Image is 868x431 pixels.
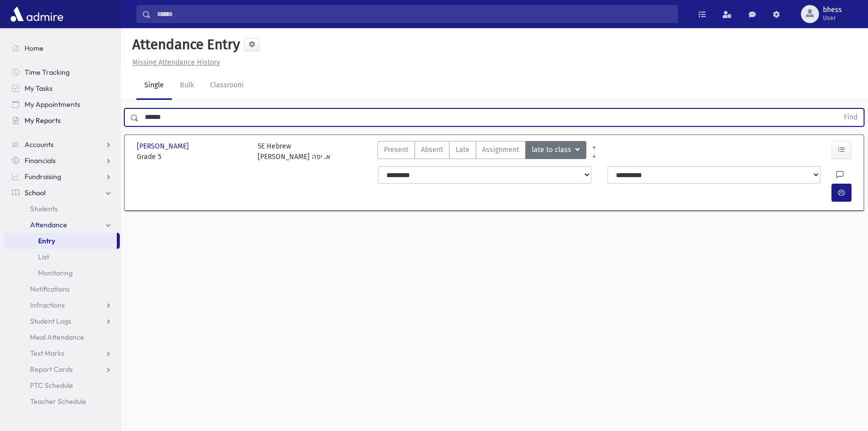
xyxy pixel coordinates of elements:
a: My Appointments [4,96,120,112]
span: User [823,14,842,22]
a: Classroom [202,72,252,100]
a: Time Tracking [4,64,120,80]
span: Students [30,204,58,213]
u: Missing Attendance History [132,58,220,67]
a: List [4,249,120,265]
span: Absent [421,145,443,155]
button: late to class [525,141,586,159]
span: [PERSON_NAME] [137,141,191,152]
span: Student Logs [30,317,71,326]
span: Financials [25,156,56,165]
a: Students [4,201,120,217]
a: Fundraising [4,169,120,185]
span: My Appointments [25,100,80,109]
span: PTC Schedule [30,381,73,390]
span: Home [25,44,44,53]
span: School [25,188,46,197]
a: School [4,185,120,201]
span: Accounts [25,140,54,149]
span: Grade 5 [137,152,248,162]
span: Meal Attendance [30,333,84,342]
span: Infractions [30,301,65,310]
span: Test Marks [30,349,64,358]
a: Meal Attendance [4,329,120,345]
span: Time Tracking [25,68,70,77]
a: Entry [4,233,117,249]
span: Notifications [30,284,70,294]
span: Entry [38,236,55,245]
a: Home [4,40,120,56]
input: Search [151,5,678,23]
a: Single [136,72,172,100]
div: AttTypes [377,141,586,162]
span: Assignment [482,145,519,155]
a: Notifications [4,281,120,297]
span: bhess [823,6,842,14]
span: List [38,252,49,261]
span: late to class [532,145,573,156]
button: Find [838,109,863,126]
span: Attendance [30,220,67,229]
a: Financials [4,153,120,169]
span: Teacher Schedule [30,397,86,406]
a: Missing Attendance History [128,58,220,67]
a: PTC Schedule [4,377,120,393]
a: Attendance [4,217,120,233]
span: Report Cards [30,365,73,374]
img: AdmirePro [8,4,66,24]
a: Infractions [4,297,120,313]
span: Late [456,145,470,155]
span: My Reports [25,116,61,125]
a: Monitoring [4,265,120,281]
span: Fundraising [25,172,61,181]
span: My Tasks [25,84,53,93]
span: Present [384,145,408,155]
a: My Reports [4,112,120,128]
a: Bulk [172,72,202,100]
a: Student Logs [4,313,120,329]
a: Report Cards [4,361,120,377]
a: Test Marks [4,345,120,361]
a: Accounts [4,136,120,153]
h5: Attendance Entry [128,36,240,53]
span: Monitoring [38,268,73,277]
div: 5E Hebrew [PERSON_NAME] א. יפה [258,141,330,162]
a: Teacher Schedule [4,393,120,409]
a: My Tasks [4,80,120,96]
